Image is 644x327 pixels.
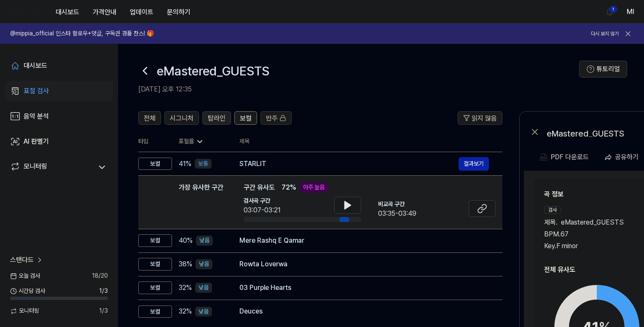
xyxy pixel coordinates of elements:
span: 오늘 검사 [10,272,40,280]
div: BPM. 67 [544,229,644,239]
span: 18 / 20 [92,272,108,280]
div: Deuces [239,306,489,316]
div: Mere Rashq E Qamar [239,236,489,246]
span: 모니터링 [10,307,39,315]
span: 40 % [179,236,193,246]
div: 보컬 [138,306,172,318]
div: 보컬 [138,281,172,294]
div: Rowta Loverwa [239,259,489,269]
button: 결과보기 [459,157,489,171]
span: 시간당 검사 [10,287,45,295]
button: 문의하기 [160,4,197,21]
button: PDF 다운로드 [538,149,590,166]
a: 업데이트 [123,0,160,24]
button: 읽지 않음 [458,111,502,125]
button: 가격안내 [86,4,123,21]
span: 1 / 3 [99,307,108,315]
h1: eMastered_GUESTS [157,62,269,80]
button: 업데이트 [123,4,160,21]
div: 가장 유사한 구간 [179,182,223,222]
span: 검사곡 구간 [244,197,281,205]
div: 낮음 [195,307,212,317]
div: 03:35-03:49 [378,209,416,219]
div: 검사 [544,206,561,214]
div: 표절률 [179,137,226,146]
div: 낮음 [195,283,212,293]
th: 타입 [138,131,172,152]
img: logo [10,8,40,15]
div: 낮음 [196,259,212,269]
a: 스탠다드 [10,255,44,265]
div: AI 판별기 [24,137,49,147]
div: 아주 높음 [300,182,328,193]
a: AI 판별기 [5,131,113,152]
button: 알림1 [603,5,617,19]
img: 알림 [605,7,615,17]
span: 보컬 [240,113,252,123]
button: Ml [627,7,634,17]
button: 전체 [138,111,161,125]
h1: @mippia_official 인스타 팔로우+댓글, 구독권 경품 찬스! 🎁 [10,29,154,38]
span: 시그니처 [170,113,193,123]
span: 구간 유사도 [244,182,275,193]
div: 낮음 [196,236,213,246]
div: 표절 검사 [24,86,49,96]
span: 스탠다드 [10,255,34,265]
a: 음악 분석 [5,106,113,126]
button: 탑라인 [202,111,231,125]
span: 1 / 3 [99,287,108,295]
button: 다시 보지 않기 [591,30,619,38]
div: 공유하기 [615,152,639,163]
span: 41 % [179,159,191,169]
div: STARLIT [239,159,459,169]
a: 대시보드 [5,56,113,76]
span: 반주 [266,113,278,123]
div: 대시보드 [24,61,47,71]
div: Key. F minor [544,241,644,251]
div: 보통 [195,159,212,169]
div: 보컬 [138,158,172,170]
div: 보컬 [138,234,172,247]
button: 보컬 [234,111,257,125]
button: 반주 [260,111,292,125]
button: 대시보드 [49,4,86,21]
span: 전체 [144,113,156,123]
div: PDF 다운로드 [551,152,589,163]
div: 03:07-03:21 [244,205,281,215]
span: 72 % [282,182,296,193]
span: 읽지 않음 [472,113,497,123]
div: 모니터링 [24,161,47,173]
button: 튜토리얼 [579,61,627,78]
img: PDF Download [540,153,547,161]
span: 38 % [179,259,192,269]
span: 32 % [179,283,192,293]
a: 표절 검사 [5,81,113,101]
div: 1 [609,6,617,13]
th: 제목 [239,131,502,152]
a: 모니터링 [10,161,93,173]
span: 탑라인 [208,113,225,123]
span: 제목 . [544,217,558,228]
div: 03 Purple Hearts [239,283,489,293]
div: 음악 분석 [24,111,49,121]
span: eMastered_GUESTS [561,217,624,228]
span: 비교곡 구간 [378,200,416,209]
button: 시그니처 [164,111,199,125]
div: 보컬 [138,258,172,271]
span: 32 % [179,306,192,316]
h2: [DATE] 오후 12:35 [138,84,579,94]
